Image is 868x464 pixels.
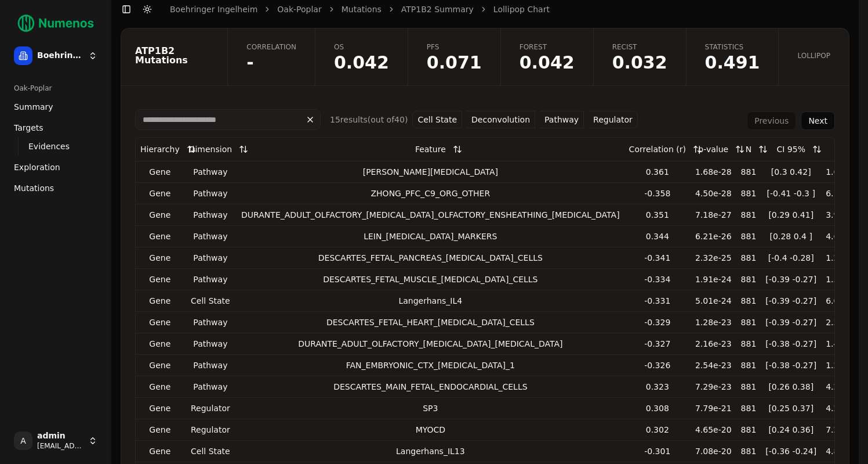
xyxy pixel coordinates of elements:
div: -0.334 [629,274,686,285]
div: pathway [189,316,232,328]
div: MYOCD [241,424,620,436]
div: DURANTE_ADULT_OLFACTORY_[MEDICAL_DATA]_[MEDICAL_DATA] [241,338,620,350]
a: Correlation- [227,28,315,85]
div: Gene [140,188,180,199]
div: 881 [741,424,757,436]
div: -0.301 [629,445,686,457]
div: 7.08e-20 [695,445,732,457]
div: SP3 [241,402,620,414]
div: Gene [140,209,180,221]
div: Gene [140,445,180,457]
div: Gene [140,359,180,371]
div: 1.91e-24 [695,274,732,285]
div: 1.21e+20 [826,359,866,371]
div: Gene [140,316,180,328]
span: - [246,54,296,71]
div: [-0.38 -0.27] [765,359,816,371]
div: DESCARTES_MAIN_FETAL_ENDOCARDIAL_CELLS [241,381,620,393]
div: 881 [741,252,757,264]
div: 4.50e-28 [695,188,732,199]
div: 881 [741,231,757,242]
span: Recist [612,42,667,52]
div: Dimension [189,139,232,160]
span: PFS [427,42,482,52]
div: 881 [741,381,757,393]
a: Evidences [24,138,88,154]
a: Oak-Poplar [277,3,321,15]
div: pathway [189,359,232,371]
div: Gene [140,252,180,264]
span: Correlation [246,42,296,52]
span: Mutations [14,182,54,194]
div: 0.308 [629,402,686,414]
a: Boehringer Ingelheim [170,3,257,15]
div: 4.28e+19 [826,381,866,393]
div: 881 [741,295,757,307]
span: 0.042 [334,54,389,71]
div: cell state [189,295,232,307]
div: 0.323 [629,381,686,393]
div: 7.18e-27 [695,209,732,221]
div: 2.39e+20 [826,316,866,328]
div: -0.327 [629,338,686,350]
div: DESCARTES_FETAL_HEART_[MEDICAL_DATA]_CELLS [241,316,620,328]
div: pathway [189,274,232,285]
div: 881 [741,274,757,285]
div: 4.80e+16 [826,445,866,457]
a: Mutations [342,3,382,15]
a: ATP1B2 Summary [401,3,474,15]
span: Exploration [14,161,60,173]
a: OS0.042 [315,28,408,85]
div: 6.21e-26 [695,231,732,242]
a: PFS0.071 [408,28,500,85]
button: Regulator [589,111,638,128]
span: Summary [14,101,53,113]
div: DURANTE_ADULT_OLFACTORY_[MEDICAL_DATA]_OLFACTORY_ENSHEATHING_[MEDICAL_DATA] [241,209,620,221]
div: 6.04e+20 [826,295,866,307]
span: [EMAIL_ADDRESS] [37,441,83,451]
div: N [746,139,751,160]
div: LEIN_[MEDICAL_DATA]_MARKERS [241,231,620,242]
div: 881 [741,188,757,199]
div: regulator [189,402,232,414]
div: Gene [140,295,180,307]
a: Forest0.042 [500,28,593,85]
div: Correlation (r) [629,139,686,160]
div: 2.54e-23 [695,359,732,371]
div: 881 [741,359,757,371]
div: 5.01e-24 [695,295,732,307]
button: Cell State [412,111,462,128]
div: 7.29e-23 [695,381,732,393]
div: [0.25 0.37] [765,402,816,414]
div: Langerhans_IL13 [241,445,620,457]
span: 15 result s [330,115,368,124]
nav: breadcrumb [170,3,550,15]
a: Statistics0.491 [686,28,779,85]
span: 0.071 [427,54,482,71]
div: [0.24 0.36] [765,424,816,436]
div: 0.302 [629,424,686,436]
span: Evidences [28,141,70,152]
div: [-0.36 -0.24] [765,445,816,457]
div: 2.32e-25 [695,252,732,264]
div: 1.42e+20 [826,338,866,350]
div: Feature [415,139,446,160]
div: 7.79e-21 [695,402,732,414]
span: Statistics [705,42,760,52]
div: [0.29 0.41] [765,209,816,221]
span: (out of 40 ) [368,115,408,124]
div: pathway [189,231,232,242]
div: -0.331 [629,295,686,307]
a: Exploration [9,158,102,177]
div: 881 [741,402,757,414]
a: Lollipop Chart [493,3,550,15]
div: 881 [741,166,757,178]
span: Forest [520,42,575,52]
div: 1.57e+21 [826,274,866,285]
span: Targets [14,122,43,134]
div: 2.16e-23 [695,338,732,350]
div: [-0.41 -0.3 ] [765,188,816,199]
span: 0.032 [612,54,667,71]
span: 0.042 [520,54,575,71]
div: Langerhans_IL4 [241,295,620,307]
